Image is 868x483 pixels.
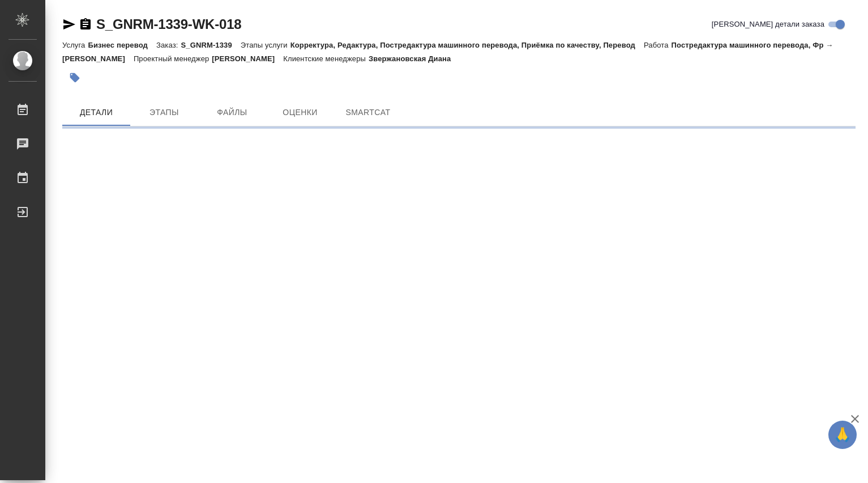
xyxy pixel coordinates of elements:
[88,41,156,49] p: Бизнес перевод
[341,105,395,120] span: SmartCat
[134,54,212,63] p: Проектный менеджер
[241,41,290,49] p: Этапы услуги
[156,41,181,49] p: Заказ:
[290,41,644,49] p: Корректура, Редактура, Постредактура машинного перевода, Приёмка по качеству, Перевод
[833,423,852,447] span: 🙏
[62,18,76,31] button: Скопировать ссылку для ЯМессенджера
[181,41,240,49] p: S_GNRM-1339
[828,421,857,449] button: 🙏
[62,41,88,49] p: Услуга
[212,54,283,63] p: [PERSON_NAME]
[137,105,191,120] span: Этапы
[644,41,672,49] p: Работа
[69,105,123,120] span: Детали
[205,105,259,120] span: Файлы
[62,65,87,90] button: Добавить тэг
[712,19,824,30] span: [PERSON_NAME] детали заказа
[369,54,459,63] p: Звержановская Диана
[79,18,92,31] button: Скопировать ссылку
[283,54,369,63] p: Клиентские менеджеры
[96,16,241,32] a: S_GNRM-1339-WK-018
[273,105,327,120] span: Оценки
